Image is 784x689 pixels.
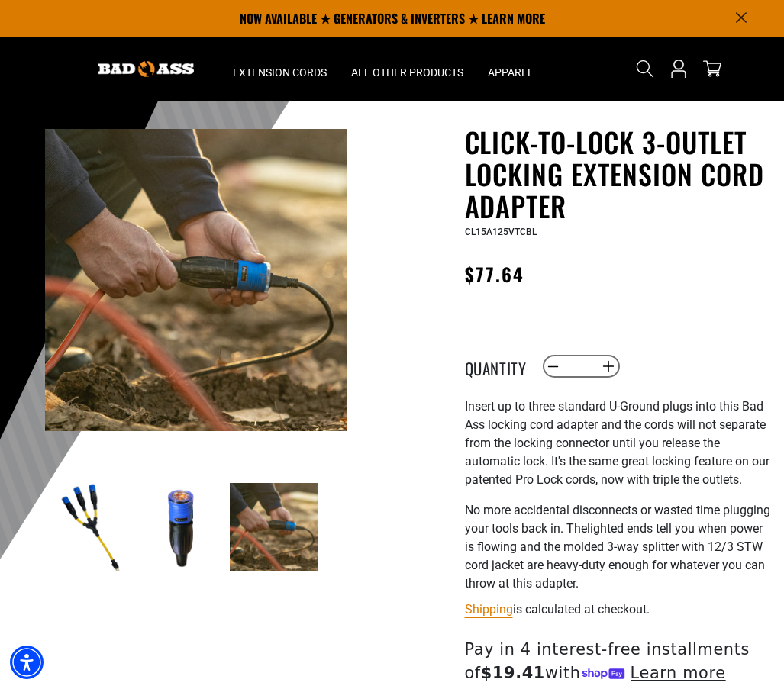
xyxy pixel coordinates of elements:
span: No more accidental disconnects or wasted time plugging your tools back in. The lighted ends tell ... [465,503,770,591]
img: Bad Ass Extension Cords [98,61,194,77]
span: $77.64 [465,260,524,288]
summary: Apparel [476,37,546,101]
div: Accessibility Menu [10,646,44,679]
span: All Other Products [351,66,463,79]
label: Quantity [465,356,541,376]
summary: Extension Cords [221,37,339,101]
span: Apparel [488,66,534,79]
span: nsert up to three standard U-Ground plugs into this Bad Ass locking cord adapter and the cords wi... [465,399,769,487]
a: Shipping [465,602,513,617]
p: I [465,398,773,489]
a: cart [700,60,724,78]
h1: Click-to-Lock 3-Outlet Locking Extension Cord Adapter [465,126,773,222]
summary: Search [633,56,657,81]
span: CL15A125VTCBL [465,227,537,237]
summary: All Other Products [339,37,476,101]
a: Open this option [666,37,691,101]
span: Extension Cords [233,66,327,79]
div: is calculated at checkout. [465,599,773,620]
